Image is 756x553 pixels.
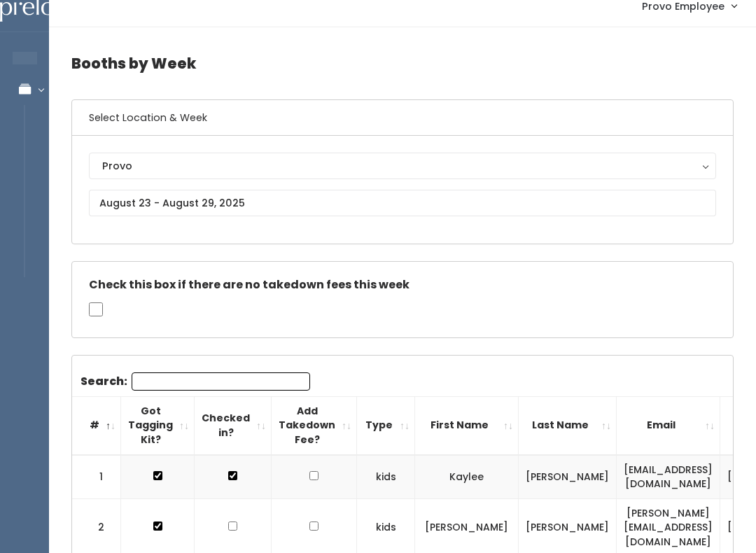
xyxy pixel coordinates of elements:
button: Provo [89,153,716,179]
th: Got Tagging Kit?: activate to sort column ascending [121,396,195,454]
td: Kaylee [415,455,519,499]
td: kids [357,455,415,499]
th: Email: activate to sort column ascending [617,396,720,454]
input: August 23 - August 29, 2025 [89,190,716,216]
th: Type: activate to sort column ascending [357,396,415,454]
td: [PERSON_NAME] [519,455,617,499]
div: Provo [102,158,703,174]
h6: Select Location & Week [72,100,733,136]
th: Last Name: activate to sort column ascending [519,396,617,454]
h4: Booths by Week [71,44,734,83]
td: 1 [72,455,121,499]
td: [EMAIL_ADDRESS][DOMAIN_NAME] [617,455,720,499]
th: #: activate to sort column descending [72,396,121,454]
th: Checked in?: activate to sort column ascending [195,396,272,454]
h5: Check this box if there are no takedown fees this week [89,279,716,291]
label: Search: [80,372,310,391]
th: First Name: activate to sort column ascending [415,396,519,454]
input: Search: [132,372,310,391]
th: Add Takedown Fee?: activate to sort column ascending [272,396,357,454]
